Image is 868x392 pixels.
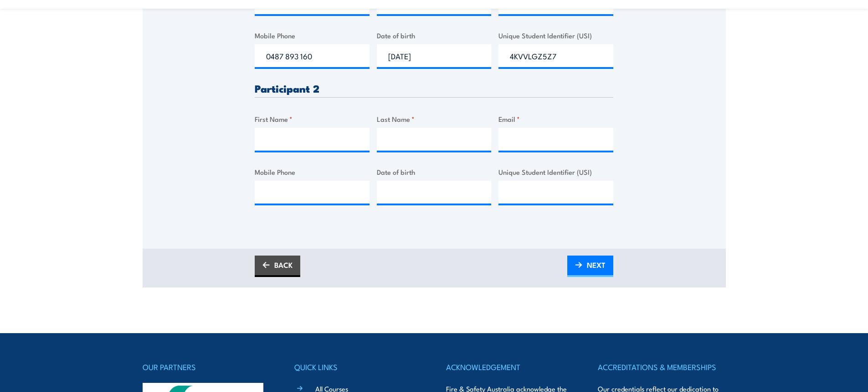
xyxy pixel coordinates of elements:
[255,167,370,177] label: Mobile Phone
[255,83,613,94] h3: Participant 2
[567,256,613,277] a: NEXT
[377,167,492,177] label: Date of birth
[498,114,613,124] label: Email
[587,253,606,277] span: NEXT
[498,30,613,41] label: Unique Student Identifier (USI)
[498,167,613,177] label: Unique Student Identifier (USI)
[377,30,492,41] label: Date of birth
[143,361,270,373] h4: OUR PARTNERS
[255,114,370,124] label: First Name
[377,114,492,124] label: Last Name
[255,30,370,41] label: Mobile Phone
[446,361,574,373] h4: ACKNOWLEDGEMENT
[598,361,725,373] h4: ACCREDITATIONS & MEMBERSHIPS
[255,256,300,277] a: BACK
[294,361,422,373] h4: QUICK LINKS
